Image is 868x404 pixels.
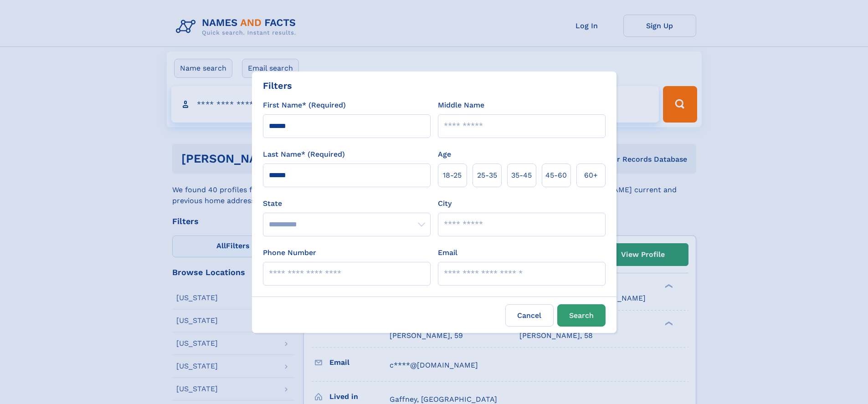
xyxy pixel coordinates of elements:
[263,149,345,160] label: Last Name* (Required)
[511,170,532,181] span: 35‑45
[263,247,316,258] label: Phone Number
[557,304,606,327] button: Search
[545,170,567,181] span: 45‑60
[263,79,292,92] div: Filters
[438,198,452,209] label: City
[438,149,451,160] label: Age
[438,247,457,258] label: Email
[263,100,346,111] label: First Name* (Required)
[584,170,598,181] span: 60+
[477,170,497,181] span: 25‑35
[263,198,431,209] label: State
[505,304,554,327] label: Cancel
[443,170,462,181] span: 18‑25
[438,100,484,111] label: Middle Name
